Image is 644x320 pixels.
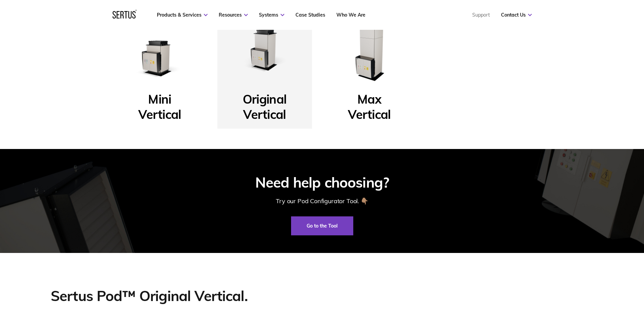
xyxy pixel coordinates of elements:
[295,12,325,18] a: Case Studies
[501,12,532,18] a: Contact Us
[219,12,248,18] a: Resources
[51,287,288,305] p: Sertus Pod™ Original Vertical.
[224,9,305,90] img: Original Vertical
[119,9,200,90] img: Mini Vertical
[329,9,410,90] img: Max Vertical
[276,196,368,206] div: Try our Pod Configurator Tool. 👇🏽
[522,241,644,320] iframe: Chat Widget
[291,216,353,235] a: Go to the Tool
[472,12,490,18] a: Support
[243,91,286,114] p: Original Vertical
[157,12,208,18] a: Products & Services
[255,174,389,191] div: Need help choosing?
[138,91,181,114] p: Mini Vertical
[259,12,284,18] a: Systems
[348,91,390,114] p: Max Vertical
[336,12,365,18] a: Who We Are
